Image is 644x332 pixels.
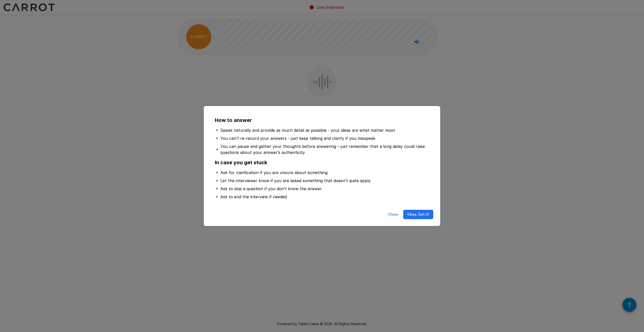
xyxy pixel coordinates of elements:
[220,170,328,176] p: Ask for clarification if you are unsure about something
[220,135,375,141] p: You can’t re-record your answers - just keep talking and clarify if you misspeak
[220,143,428,155] p: You can pause and gather your thoughts before answering – just remember that a long delay could r...
[215,117,252,123] b: How to answer
[215,159,267,165] b: In case you get stuck
[220,194,287,200] p: Ask to end the interview if needed
[403,210,433,219] button: Okay, Got it!
[385,210,401,219] button: Close
[220,186,322,192] p: Ask to skip a question if you don’t know the answer
[220,178,371,184] p: Let the interviewer know if you are asked something that doesn’t quite apply
[220,127,395,133] p: Speak naturally and provide as much detail as possible - your ideas are what matter most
